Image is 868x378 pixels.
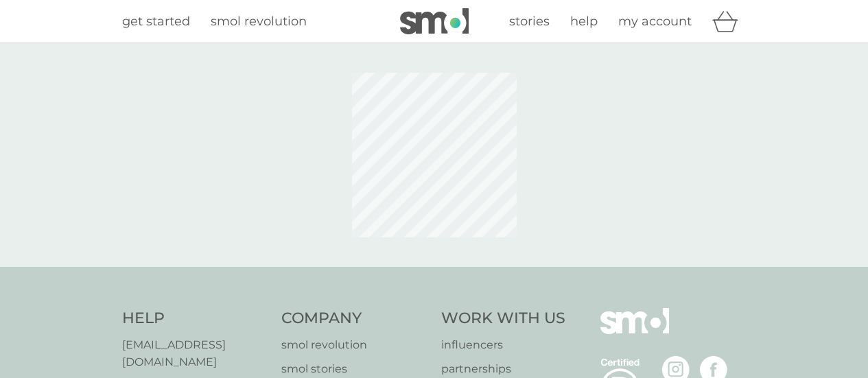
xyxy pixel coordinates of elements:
a: get started [122,12,190,32]
h4: Work With Us [441,308,565,329]
a: my account [618,12,692,32]
a: stories [509,12,550,32]
div: basket [712,8,747,35]
h4: Company [281,308,427,329]
span: my account [618,14,692,29]
img: smol [600,308,669,355]
h4: Help [122,308,268,329]
a: help [570,12,598,32]
a: [EMAIL_ADDRESS][DOMAIN_NAME] [122,336,268,371]
span: stories [509,14,550,29]
a: smol stories [281,360,427,378]
span: get started [122,14,190,29]
img: smol [400,8,469,34]
a: smol revolution [211,12,307,32]
a: smol revolution [281,336,427,354]
a: partnerships [441,360,565,378]
span: help [570,14,598,29]
a: influencers [441,336,565,354]
span: smol revolution [211,14,307,29]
